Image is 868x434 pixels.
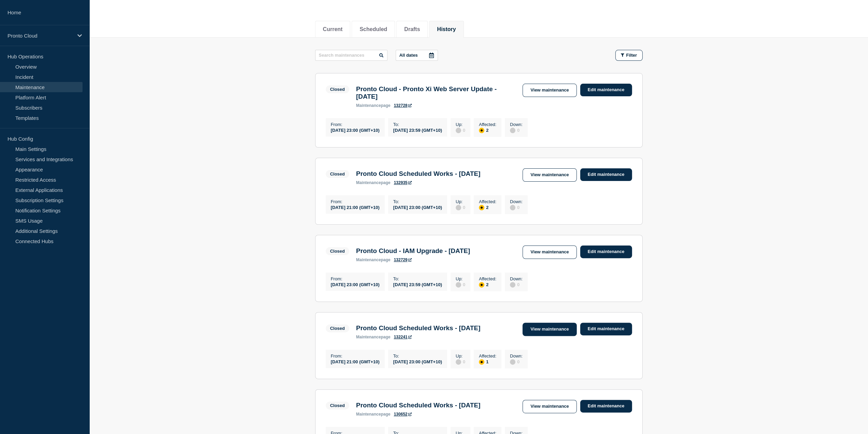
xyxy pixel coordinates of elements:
[456,281,465,288] div: 0
[580,400,632,412] a: Edit maintenance
[523,323,576,336] a: View maintenance
[479,128,484,133] div: affected
[479,199,496,204] p: Affected :
[404,26,420,32] button: Drafts
[456,205,461,210] div: disabled
[580,323,632,335] a: Edit maintenance
[456,359,465,365] div: 0
[330,87,345,92] div: Closed
[523,84,576,97] a: View maintenance
[356,170,481,178] h3: Pronto Cloud Scheduled Works - [DATE]
[331,199,380,204] p: From :
[356,180,391,185] p: page
[580,168,632,181] a: Edit maintenance
[479,276,496,281] p: Affected :
[359,26,387,32] button: Scheduled
[510,281,523,288] div: 0
[356,335,381,339] span: maintenance
[626,53,637,58] span: Filter
[510,128,515,133] div: disabled
[356,402,481,409] h3: Pronto Cloud Scheduled Works - [DATE]
[331,276,380,281] p: From :
[479,205,484,210] div: affected
[393,199,442,204] p: To :
[456,128,461,133] div: disabled
[394,335,412,339] a: 132241
[580,84,632,96] a: Edit maintenance
[510,205,515,210] div: disabled
[330,171,345,177] div: Closed
[393,122,442,127] p: To :
[393,359,442,364] div: [DATE] 23:00 (GMT+10)
[330,403,345,408] div: Closed
[523,246,576,259] a: View maintenance
[330,326,345,331] div: Closed
[510,282,515,288] div: disabled
[456,282,461,288] div: disabled
[331,127,380,133] div: [DATE] 23:00 (GMT+10)
[510,199,523,204] p: Down :
[393,276,442,281] p: To :
[331,353,380,359] p: From :
[479,127,496,133] div: 2
[479,122,496,127] p: Affected :
[479,359,496,365] div: 1
[315,50,387,61] input: Search maintenances
[456,127,465,133] div: 0
[330,249,345,254] div: Closed
[456,122,465,127] p: Up :
[615,50,643,61] button: Filter
[356,103,391,108] p: page
[356,180,381,185] span: maintenance
[580,246,632,258] a: Edit maintenance
[323,26,343,32] button: Current
[356,257,381,262] span: maintenance
[331,359,380,364] div: [DATE] 21:00 (GMT+10)
[456,353,465,359] p: Up :
[479,281,496,288] div: 2
[479,282,484,288] div: affected
[456,359,461,365] div: disabled
[456,204,465,210] div: 0
[356,103,381,108] span: maintenance
[394,412,412,417] a: 130652
[394,103,412,108] a: 132728
[394,180,412,185] a: 132935
[479,353,496,359] p: Affected :
[510,353,523,359] p: Down :
[479,204,496,210] div: 2
[331,204,380,210] div: [DATE] 21:00 (GMT+10)
[510,359,523,365] div: 0
[331,281,380,287] div: [DATE] 23:00 (GMT+10)
[510,359,515,365] div: disabled
[356,85,516,100] h3: Pronto Cloud - Pronto Xi Web Server Update - [DATE]
[356,247,470,255] h3: Pronto Cloud - IAM Upgrade - [DATE]
[394,257,412,262] a: 132729
[356,412,381,417] span: maintenance
[393,127,442,133] div: [DATE] 23:59 (GMT+10)
[8,33,73,39] p: Pronto Cloud
[523,400,576,413] a: View maintenance
[510,127,523,133] div: 0
[331,122,380,127] p: From :
[456,276,465,281] p: Up :
[510,204,523,210] div: 0
[393,353,442,359] p: To :
[356,335,391,339] p: page
[523,168,576,182] a: View maintenance
[396,50,438,61] button: All dates
[479,359,484,365] div: affected
[393,204,442,210] div: [DATE] 23:00 (GMT+10)
[437,26,456,32] button: History
[510,122,523,127] p: Down :
[510,276,523,281] p: Down :
[393,281,442,287] div: [DATE] 23:59 (GMT+10)
[356,257,391,262] p: page
[356,412,391,417] p: page
[456,199,465,204] p: Up :
[356,324,481,332] h3: Pronto Cloud Scheduled Works - [DATE]
[399,53,418,58] p: All dates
